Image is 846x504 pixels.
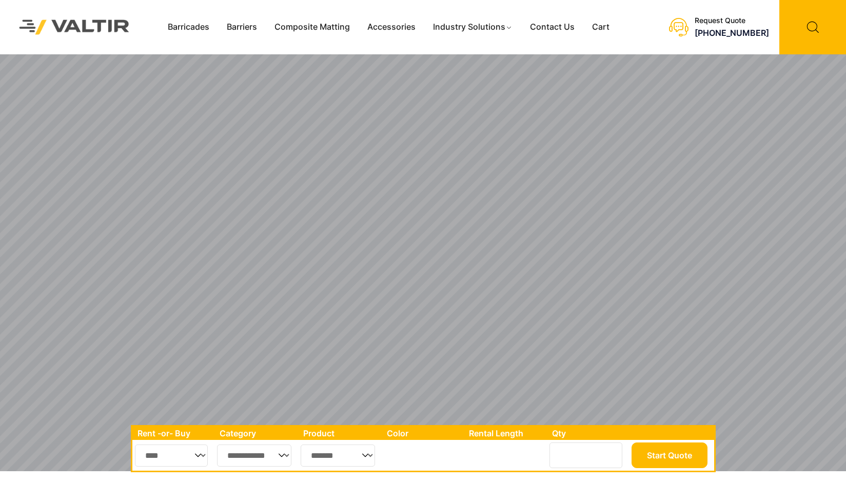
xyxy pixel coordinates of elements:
[382,427,464,440] th: Color
[132,427,214,440] th: Rent -or- Buy
[632,442,707,468] button: Start Quote
[359,19,424,35] a: Accessories
[547,427,628,440] th: Qty
[695,16,769,25] div: Request Quote
[695,28,769,38] a: [PHONE_NUMBER]
[266,19,359,35] a: Composite Matting
[218,19,266,35] a: Barriers
[521,19,583,35] a: Contact Us
[298,427,382,440] th: Product
[214,427,299,440] th: Category
[583,19,618,35] a: Cart
[464,427,547,440] th: Rental Length
[424,19,521,35] a: Industry Solutions
[159,19,218,35] a: Barricades
[8,8,141,46] img: Valtir Rentals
